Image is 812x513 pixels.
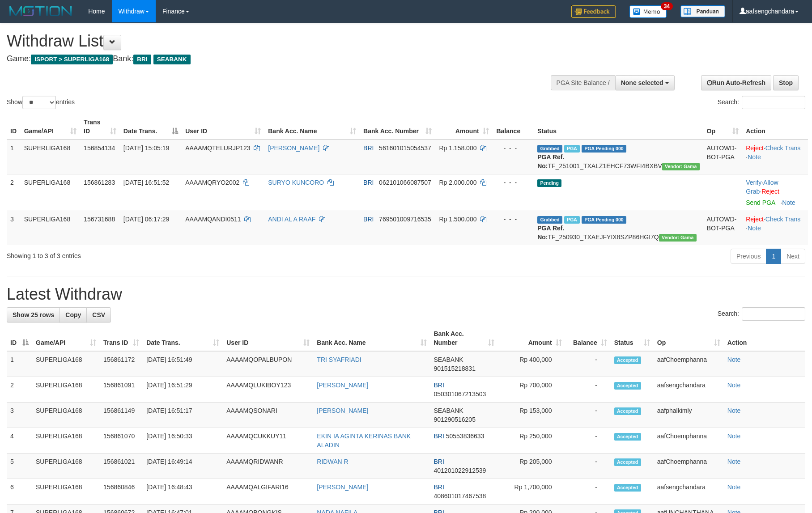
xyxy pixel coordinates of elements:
td: TF_251001_TXALZ1EHCF73WFI4BXBV [534,140,703,174]
td: AAAAMQLUKIBOY123 [223,377,313,403]
td: · · [742,211,808,245]
th: Balance [493,114,534,140]
a: Show 25 rows [7,307,60,322]
span: Accepted [614,484,641,492]
td: SUPERLIGA168 [32,428,100,454]
th: Game/API: activate to sort column ascending [32,326,100,351]
th: ID [7,114,21,140]
span: BRI [133,55,151,64]
span: BRI [363,144,374,152]
td: SUPERLIGA168 [32,403,100,428]
td: 2 [7,377,32,403]
a: Copy [60,307,87,322]
h1: Withdraw List [7,32,532,50]
td: - [565,454,611,479]
span: Pending [537,179,561,187]
span: BRI [434,382,444,389]
img: Feedback.jpg [571,5,616,18]
th: Op: activate to sort column ascending [703,114,743,140]
span: BRI [363,179,374,186]
span: Copy [65,311,81,318]
td: Rp 1,700,000 [498,479,565,505]
span: Marked by aafsengchandara [564,145,580,153]
span: Copy 561601015054537 to clipboard [379,144,431,152]
span: Accepted [614,407,641,415]
td: 156861172 [100,351,143,377]
a: Note [727,432,741,440]
span: Accepted [614,382,641,390]
a: Note [782,199,795,206]
b: PGA Ref. No: [537,225,564,241]
span: CSV [92,311,105,318]
td: 6 [7,479,32,505]
a: Stop [773,75,799,90]
td: SUPERLIGA168 [32,479,100,505]
a: [PERSON_NAME] [268,144,319,152]
label: Show entries [7,96,75,109]
th: Date Trans.: activate to sort column descending [120,114,182,140]
td: 156861149 [100,403,143,428]
a: Note [727,458,741,465]
span: PGA Pending [582,216,626,224]
td: [DATE] 16:49:14 [143,454,223,479]
a: [PERSON_NAME] [317,382,368,389]
td: AAAAMQRIDWANR [223,454,313,479]
td: 156861091 [100,377,143,403]
span: BRI [434,432,444,440]
div: PGA Site Balance / [551,75,615,90]
td: AAAAMQALGIFARI16 [223,479,313,505]
label: Search: [718,307,805,321]
th: Action [724,326,805,351]
a: Verify [746,179,761,186]
span: 156854134 [84,144,115,152]
a: Reject [746,144,764,152]
div: - - - [496,178,531,187]
td: aafChoemphanna [654,454,724,479]
td: [DATE] 16:51:29 [143,377,223,403]
a: RIDWAN R [317,458,348,465]
span: Copy 062101066087507 to clipboard [379,179,431,186]
td: 156860846 [100,479,143,505]
span: Grabbed [537,145,562,153]
a: CSV [86,307,111,322]
img: panduan.png [680,5,725,17]
span: BRI [363,216,374,223]
td: AUTOWD-BOT-PGA [703,140,743,174]
h4: Game: Bank: [7,55,532,64]
th: Bank Acc. Number: activate to sort column ascending [360,114,435,140]
th: Bank Acc. Number: activate to sort column ascending [430,326,498,351]
td: 2 [7,174,21,211]
td: SUPERLIGA168 [32,351,100,377]
a: Previous [731,249,766,264]
a: Note [727,382,741,389]
th: Status [534,114,703,140]
td: [DATE] 16:51:17 [143,403,223,428]
span: Copy 50553836633 to clipboard [446,432,485,440]
span: Marked by aafromsomean [564,216,580,224]
td: - [565,377,611,403]
a: SURYO KUNCORO [268,179,324,186]
span: BRI [434,458,444,465]
div: Showing 1 to 3 of 3 entries [7,248,332,260]
span: Copy 769501009716535 to clipboard [379,216,431,223]
button: None selected [615,75,675,90]
a: [PERSON_NAME] [317,407,368,414]
td: SUPERLIGA168 [32,454,100,479]
th: Amount: activate to sort column ascending [435,114,492,140]
div: - - - [496,215,531,224]
td: - [565,403,611,428]
th: Balance: activate to sort column ascending [565,326,611,351]
span: Copy 901290516205 to clipboard [434,416,476,423]
h1: Latest Withdraw [7,285,805,303]
a: Run Auto-Refresh [701,75,771,90]
td: 156861021 [100,454,143,479]
td: 4 [7,428,32,454]
td: AAAAMQCUKKUY11 [223,428,313,454]
a: Next [781,249,805,264]
span: SEABANK [434,407,463,414]
td: 3 [7,403,32,428]
b: PGA Ref. No: [537,153,564,170]
span: 156861283 [84,179,115,186]
a: [PERSON_NAME] [317,483,368,491]
span: BRI [434,483,444,491]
